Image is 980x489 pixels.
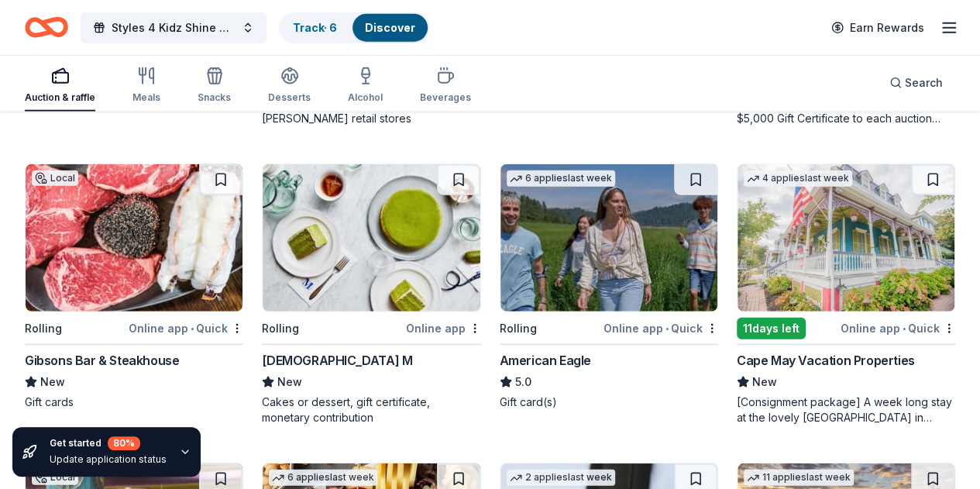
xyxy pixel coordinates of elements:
div: Gift cards [25,394,243,410]
div: Gibsons Bar & Steakhouse [25,351,179,370]
div: [Consignment package] A week long stay at the lovely [GEOGRAPHIC_DATA] in [GEOGRAPHIC_DATA], [GEO... [737,394,955,425]
img: Image for Lady M [263,164,480,312]
img: Image for American Eagle [500,164,717,312]
div: Desserts [268,91,311,104]
div: Online app [406,319,481,338]
button: Meals [132,60,160,112]
a: Track· 6 [293,21,337,34]
button: Search [877,67,955,98]
span: New [40,373,65,391]
div: 11 days left [737,318,806,339]
button: Track· 6Discover [279,12,429,43]
div: 80 % [108,436,140,450]
a: Image for American Eagle6 applieslast weekRollingOnline app•QuickAmerican Eagle5.0Gift card(s) [500,164,718,410]
button: Snacks [198,60,231,112]
span: • [903,322,906,335]
span: Search [905,74,943,92]
div: 6 applies last week [507,170,615,187]
div: Beverages [420,91,471,104]
a: Home [25,9,68,46]
span: • [191,322,194,335]
button: Auction & raffle [25,60,95,112]
span: New [277,373,302,391]
span: Styles 4 Kidz Shine Nationwide Fall Gala [112,19,236,37]
div: [DEMOGRAPHIC_DATA] M [262,351,412,370]
span: 5.0 [515,373,531,391]
div: Alcohol [348,91,383,104]
img: Image for Gibsons Bar & Steakhouse [26,164,242,312]
button: Desserts [268,60,311,112]
div: Local [32,170,78,186]
div: Update application status [50,453,167,466]
div: 11 applies last week [744,470,854,486]
div: Rolling [25,319,62,338]
a: Earn Rewards [822,14,934,42]
a: Image for Gibsons Bar & SteakhouseLocalRollingOnline app•QuickGibsons Bar & SteakhouseNewGift cards [25,164,243,410]
div: American Eagle [500,351,591,370]
a: Image for Cape May Vacation Properties4 applieslast week11days leftOnline app•QuickCape May Vacat... [737,164,955,425]
div: Online app Quick [129,319,243,338]
button: Styles 4 Kidz Shine Nationwide Fall Gala [81,12,266,43]
div: Rolling [500,319,537,338]
span: New [752,373,777,391]
div: 2 applies last week [507,470,615,486]
button: Alcohol [348,60,383,112]
span: • [665,322,669,335]
div: Auction & raffle [25,91,95,104]
div: 6 applies last week [269,470,377,486]
div: Gift card(s) [500,394,718,410]
div: Meals [132,91,160,104]
div: Cape May Vacation Properties [737,351,915,370]
div: Online app Quick [841,319,955,338]
a: Image for Lady MRollingOnline app[DEMOGRAPHIC_DATA] MNewCakes or dessert, gift certificate, monet... [262,164,480,425]
div: Rolling [262,319,299,338]
button: Beverages [420,60,471,112]
a: Discover [365,21,415,34]
div: Online app Quick [603,319,718,338]
div: 4 applies last week [744,170,852,187]
div: Get started [50,436,167,450]
div: Cakes or dessert, gift certificate, monetary contribution [262,394,480,425]
img: Image for Cape May Vacation Properties [738,164,954,312]
div: Snacks [198,91,231,104]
